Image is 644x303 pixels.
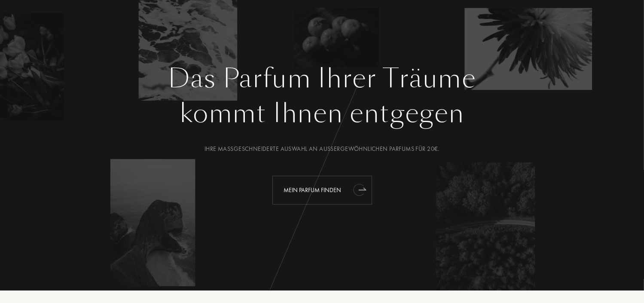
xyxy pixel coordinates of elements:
[32,94,612,133] div: kommt Ihnen entgegen
[272,176,372,205] div: Mein Parfum finden
[351,181,368,198] div: animation
[266,176,378,205] a: Mein Parfum findenanimation
[32,63,612,94] h1: Das Parfum Ihrer Träume
[32,144,612,153] div: Ihre maßgeschneiderte Auswahl an außergewöhnlichen Parfums für 20€.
